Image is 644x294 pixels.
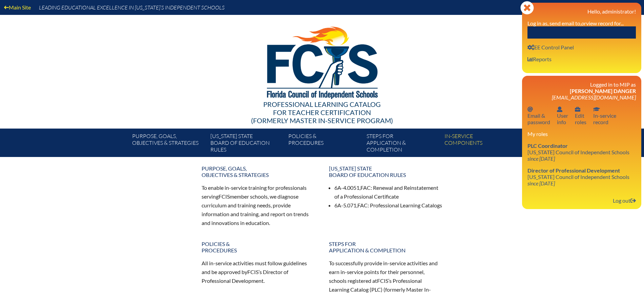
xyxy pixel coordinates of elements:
[273,108,371,116] span: for Teacher Certification
[219,193,230,200] span: FCIS
[610,196,639,205] a: Log outLog out
[557,107,562,112] svg: User info
[525,43,577,52] a: User infoEE Control Panel
[202,259,315,285] p: All in-service activities must follow guidelines and be approved by ’s Director of Professional D...
[377,277,388,284] span: FCIS
[198,162,319,181] a: Purpose, goals,objectives & strategies
[202,183,315,227] p: To enable in-service training for professionals serving member schools, we diagnose curriculum an...
[1,3,34,12] a: Main Site
[334,201,443,210] li: 6A-5.071, : Professional Learning Catalogs
[364,131,442,157] a: Steps forapplication & completion
[527,20,624,26] label: Log in as, send email to, view record for...
[527,45,534,50] svg: User info
[520,1,534,15] svg: Close
[198,238,319,256] a: Policies &Procedures
[527,81,636,100] h3: Logged in to MIP as
[325,162,447,181] a: [US_STATE] StateBoard of Education rules
[325,238,447,256] a: Steps forapplication & completion
[527,142,568,149] span: PLC Coordinator
[442,131,520,157] a: In-servicecomponents
[572,105,589,127] a: User infoEditroles
[127,100,517,125] div: Professional Learning Catalog (formerly Master In-service Program)
[527,155,555,162] i: since [DATE]
[208,131,286,157] a: [US_STATE] StateBoard of Education rules
[590,105,619,127] a: In-service recordIn-servicerecord
[552,94,636,100] span: [EMAIL_ADDRESS][DOMAIN_NAME]
[334,183,443,201] li: 6A-4.0051, : Renewal and Reinstatement of a Professional Certificate
[527,131,636,137] h3: My roles
[525,54,554,64] a: User infoReports
[554,105,571,127] a: User infoUserinfo
[525,141,632,163] a: PLC Coordinator [US_STATE] Council of Independent Schools since [DATE]
[581,20,586,26] i: or
[570,88,636,94] span: [PERSON_NAME] Danger
[527,8,636,15] h3: Hello, administrator!
[129,131,207,157] a: Purpose, goals,objectives & strategies
[360,184,371,191] span: FAC
[527,56,533,62] svg: User info
[593,107,600,112] svg: In-service record
[286,131,363,157] a: Policies &Procedures
[630,198,636,203] svg: Log out
[247,269,258,275] span: FCIS
[357,202,368,208] span: FAC
[525,105,553,127] a: Email passwordEmail &password
[527,180,555,186] i: since [DATE]
[575,107,580,112] svg: User info
[527,167,620,174] span: Director of Professional Development
[525,166,632,188] a: Director of Professional Development [US_STATE] Council of Independent Schools since [DATE]
[252,15,392,107] img: FCISlogo221.eps
[371,286,381,293] span: PLC
[527,107,533,112] svg: Email password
